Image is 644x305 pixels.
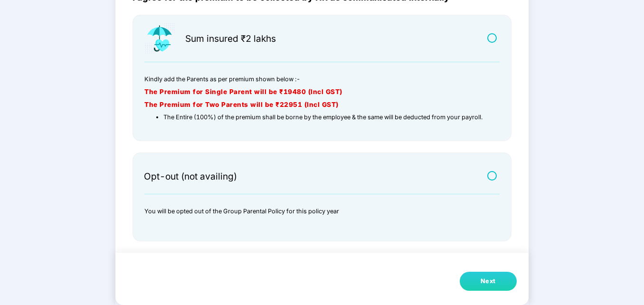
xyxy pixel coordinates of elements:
strong: The Premium for Two Parents will be ₹22951 (Incl GST) [144,101,339,108]
img: icon [144,22,176,55]
span: The Entire (100%) of the premium shall be borne by the employee & the same will be deducted from ... [163,114,483,121]
div: Opt-out (not availing) [144,172,237,182]
span: Kindly add the Parents as per premium shown below :- [144,76,300,83]
button: Next [460,272,517,291]
strong: The Premium for Single Parent will be ₹19480 (Incl GST) [144,88,342,95]
div: Next [481,276,496,286]
div: Sum insured ₹2 lakhs [185,34,276,45]
span: You will be opted out of the Group Parental Policy for this policy year [144,208,339,215]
